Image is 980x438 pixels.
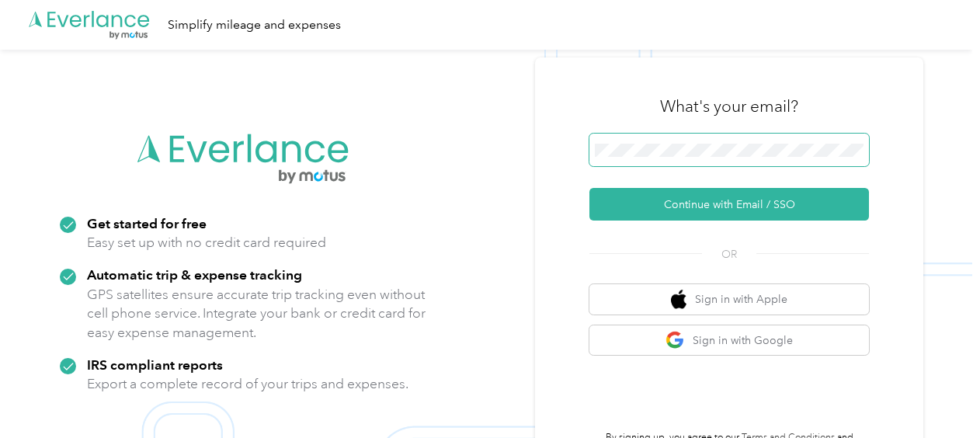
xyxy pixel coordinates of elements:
strong: Get started for free [87,215,207,231]
p: GPS satellites ensure accurate trip tracking even without cell phone service. Integrate your bank... [87,285,426,342]
strong: Automatic trip & expense tracking [87,266,302,283]
p: Export a complete record of your trips and expenses. [87,374,408,394]
p: Easy set up with no credit card required [87,233,326,252]
img: google logo [665,331,685,350]
button: Continue with Email / SSO [589,188,869,221]
span: OR [702,246,756,262]
div: Simplify mileage and expenses [168,16,341,35]
button: apple logoSign in with Apple [589,284,869,315]
h3: What's your email? [660,96,798,117]
button: google logoSign in with Google [589,325,869,356]
img: apple logo [671,290,686,309]
strong: IRS compliant reports [87,356,223,373]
